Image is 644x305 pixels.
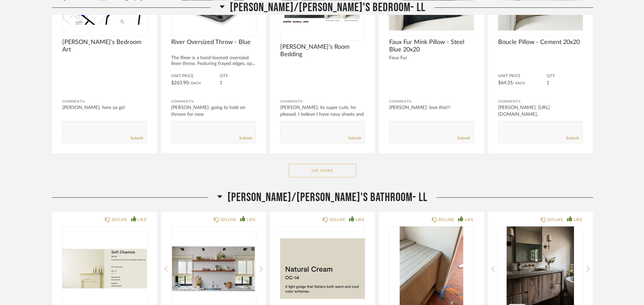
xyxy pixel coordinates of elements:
span: Boucle Pillow - Cement 20x20 [498,39,583,46]
div: LIKE [465,216,473,223]
a: Submit [457,135,470,141]
div: Comments: [171,98,256,105]
a: Submit [239,135,252,141]
div: DISLIKE [548,216,563,223]
div: DISLIKE [221,216,237,223]
span: 1 [220,81,222,85]
div: DISLIKE [330,216,346,223]
span: 1 [547,81,549,85]
div: Faux Fur [389,55,474,61]
div: DISLIKE [112,216,128,223]
div: [PERSON_NAME]: love this!!! [389,104,474,111]
div: LIKE [574,216,582,223]
span: / Each [188,82,201,85]
div: Comments: [62,98,147,105]
div: DISLIKE [439,216,454,223]
div: [PERSON_NAME]: [URL][DOMAIN_NAME].. [498,104,583,118]
span: Unit Price [498,73,547,79]
span: $263.90 [171,81,188,85]
div: LIKE [356,216,364,223]
span: [PERSON_NAME]'s Room Bedding [280,43,365,58]
div: LIKE [138,216,147,223]
div: The River is a hand-loomed oversized linen throw. Featuring frayed edges, op... [171,55,256,67]
span: QTY [220,73,256,79]
span: QTY [547,73,583,79]
div: [PERSON_NAME]: going to hold on throws for now [171,104,256,118]
div: [PERSON_NAME]: its super cute. Im pleased. I believe I have navy sheets and flax/tan... [280,104,365,125]
a: Submit [348,135,361,141]
span: [PERSON_NAME]'s Bedroom Art [62,39,147,53]
button: See More [289,164,356,177]
a: Submit [130,135,143,141]
span: $64.35 [498,81,513,85]
a: Submit [566,135,579,141]
div: LIKE [247,216,256,223]
span: Faux Fur Mink Pillow - Steel Blue 20x20 [389,39,474,53]
span: Unit Price [171,73,220,79]
span: [PERSON_NAME]/[PERSON_NAME]'s Bathroom- LL [227,190,427,205]
div: Comments: [389,98,474,105]
span: / Each [513,82,525,85]
span: River Oversized Throw - Blue [171,39,256,46]
div: [PERSON_NAME]: here ya go! [62,104,147,111]
div: Comments: [498,98,583,105]
div: Comments: [280,98,365,105]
